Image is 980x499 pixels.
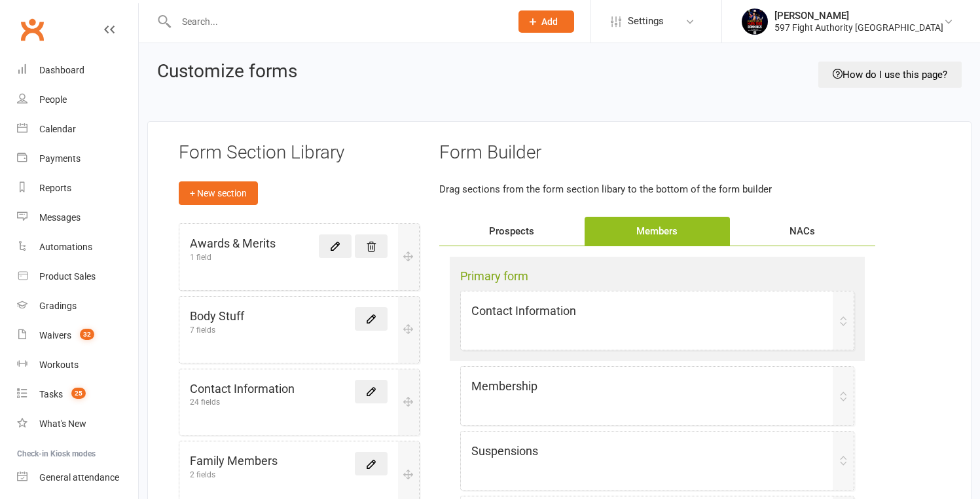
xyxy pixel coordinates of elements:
p: Drag sections from the form section libary to the bottom of the form builder [439,181,875,197]
img: thumb_image1741046124.png [742,9,768,35]
a: Dashboard [17,56,138,85]
h5: Contact Information [471,302,576,321]
h5: Membership [471,377,537,396]
div: Waivers [39,330,71,341]
span: Add [541,16,558,27]
h3: Form Section Library [179,143,344,163]
div: Awards & Merits1 field [179,223,420,291]
a: Edit this form section [355,307,388,331]
div: 1 field [190,253,276,261]
div: Primary formContact Information [450,257,865,361]
div: Dashboard [39,65,84,75]
h5: Contact Information [190,380,295,399]
div: People [39,94,67,105]
div: [PERSON_NAME] [774,10,943,22]
h5: Suspensions [471,442,538,461]
div: Body Stuff7 fields [179,296,420,363]
div: General attendance [39,472,119,483]
a: Reports [17,174,138,203]
div: 597 Fight Authority [GEOGRAPHIC_DATA] [774,22,943,33]
a: Calendar [17,115,138,144]
button: Delete this form section [355,234,388,258]
a: Product Sales [17,262,138,291]
div: Members [585,217,730,246]
a: What's New [17,409,138,439]
a: Payments [17,144,138,174]
div: 24 fields [190,398,295,406]
button: Add [518,10,574,33]
h3: Form Builder [439,143,875,163]
a: Clubworx [16,13,48,46]
div: 2 fields [190,471,278,479]
h5: Body Stuff [190,307,244,326]
div: Automations [39,242,92,252]
div: Contact Information24 fields [179,369,420,436]
div: Membership [450,363,865,428]
a: Edit this form section [319,234,352,258]
a: Waivers 32 [17,321,138,350]
div: Prospects [439,217,585,246]
a: Automations [17,232,138,262]
div: Payments [39,153,81,164]
span: Settings [628,7,664,36]
div: Workouts [39,360,79,370]
a: Workouts [17,350,138,380]
input: Search... [172,12,501,31]
span: 25 [71,388,86,399]
div: Messages [39,212,81,223]
a: Messages [17,203,138,232]
div: Gradings [39,301,77,311]
h5: Primary form [460,267,854,286]
h5: Family Members [190,452,278,471]
span: 32 [80,329,94,340]
div: Tasks [39,389,63,399]
div: Suspensions [450,428,865,493]
div: Product Sales [39,271,96,282]
a: Edit this form section [355,380,388,403]
div: NACs [730,217,875,246]
h1: Customize forms [157,62,297,82]
a: Gradings [17,291,138,321]
a: Edit this form section [355,452,388,475]
a: General attendance kiosk mode [17,463,138,492]
a: Tasks 25 [17,380,138,409]
div: 7 fields [190,326,244,334]
a: + New section [179,181,258,205]
div: What's New [39,418,86,429]
div: Reports [39,183,71,193]
a: How do I use this page? [818,62,962,88]
a: People [17,85,138,115]
h5: Awards & Merits [190,234,276,253]
div: Calendar [39,124,76,134]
